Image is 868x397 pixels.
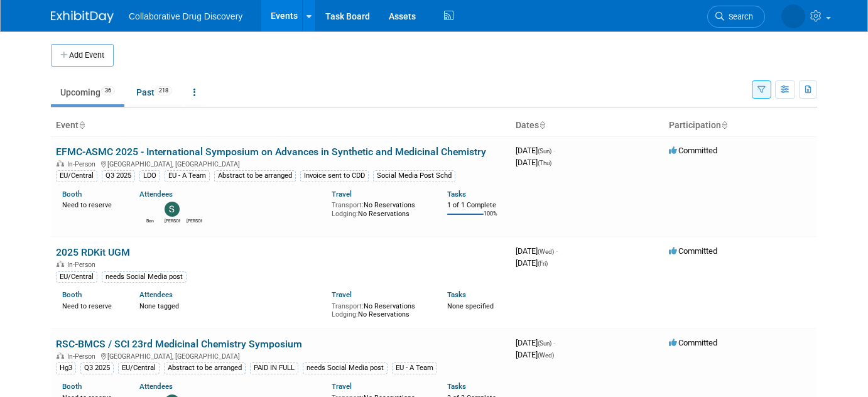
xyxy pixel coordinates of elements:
div: Susana Tomasio [165,217,180,224]
span: [DATE] [516,158,551,167]
div: EU/Central [56,271,97,283]
div: No Reservations No Reservations [332,198,428,218]
th: Dates [511,115,664,136]
div: Abstract to be arranged [214,170,296,182]
img: Mel Berg [781,4,805,28]
span: Lodging: [332,210,358,218]
div: PAID IN FULL [250,362,298,374]
img: In-Person Event [57,352,64,359]
a: Tasks [447,290,466,299]
span: (Fri) [538,260,548,267]
div: Q3 2025 [102,170,135,182]
span: Lodging: [332,310,358,318]
a: Tasks [447,382,466,391]
img: Susana Tomasio [165,202,180,217]
a: Booth [62,190,82,198]
div: [GEOGRAPHIC_DATA], [GEOGRAPHIC_DATA] [56,158,506,168]
span: - [556,246,558,256]
div: Abstract to be arranged [164,362,246,374]
td: 100% [484,210,497,227]
span: (Thu) [538,160,551,166]
span: [DATE] [516,146,555,155]
div: EU/Central [56,170,97,182]
span: 218 [155,86,172,95]
a: Search [707,6,765,28]
th: Event [51,115,511,136]
span: [DATE] [516,350,554,359]
span: Committed [669,338,717,347]
span: In-Person [67,160,99,168]
span: (Wed) [538,352,554,359]
div: 1 of 1 Complete [447,201,506,210]
div: LDO [139,170,160,182]
span: Transport: [332,201,364,209]
div: needs Social Media post [102,271,187,283]
button: Add Event [51,44,114,67]
span: In-Person [67,352,99,361]
div: Hg3 [56,362,76,374]
div: Q3 2025 [80,362,114,374]
img: In-Person Event [57,261,64,267]
span: Committed [669,246,717,256]
span: [DATE] [516,246,558,256]
span: In-Person [67,261,99,269]
span: (Sun) [538,340,551,347]
a: Attendees [139,382,173,391]
span: Search [724,12,753,21]
span: - [553,146,555,155]
img: Mariana Vaschetto [187,202,202,217]
span: None specified [447,302,494,310]
a: Travel [332,290,352,299]
a: Sort by Event Name [79,120,85,130]
span: (Wed) [538,248,554,255]
a: Booth [62,290,82,299]
div: Mariana Vaschetto [187,217,202,224]
div: [GEOGRAPHIC_DATA], [GEOGRAPHIC_DATA] [56,351,506,361]
a: RSC-BMCS / SCI 23rd Medicinal Chemistry Symposium [56,338,302,350]
div: Need to reserve [62,198,121,210]
th: Participation [664,115,817,136]
a: Upcoming36 [51,80,124,104]
div: EU/Central [118,362,160,374]
a: Sort by Start Date [539,120,545,130]
a: Booth [62,382,82,391]
div: Invoice sent to CDD [300,170,369,182]
div: No Reservations No Reservations [332,300,428,319]
img: In-Person Event [57,160,64,166]
span: (Sun) [538,148,551,155]
a: Attendees [139,190,173,198]
span: 36 [101,86,115,95]
a: Past218 [127,80,182,104]
a: 2025 RDKit UGM [56,246,130,258]
img: ExhibitDay [51,11,114,23]
span: [DATE] [516,338,555,347]
div: Ben Retamal [143,217,158,224]
div: Need to reserve [62,300,121,311]
a: Attendees [139,290,173,299]
a: Sort by Participation Type [721,120,727,130]
div: EU - A Team [392,362,437,374]
span: [DATE] [516,258,548,268]
a: Tasks [447,190,466,198]
a: Travel [332,190,352,198]
div: EU - A Team [165,170,210,182]
div: needs Social Media post [303,362,388,374]
div: Social Media Post Schd [373,170,455,182]
span: - [553,338,555,347]
a: EFMC-ASMC 2025 - International Symposium on Advances in Synthetic and Medicinal Chemistry [56,146,486,158]
span: Transport: [332,302,364,310]
div: None tagged [139,300,323,311]
a: Travel [332,382,352,391]
span: Collaborative Drug Discovery [129,11,242,21]
span: Committed [669,146,717,155]
img: Ben Retamal [143,202,158,217]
